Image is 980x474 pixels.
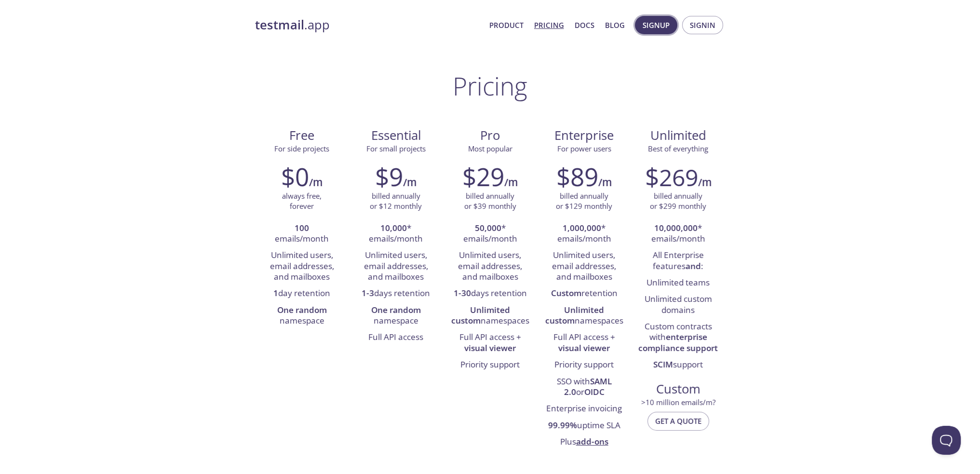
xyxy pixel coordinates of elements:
[690,19,715,31] span: Signin
[655,415,701,427] span: Get a quote
[450,302,530,330] li: namespaces
[638,291,718,319] li: Unlimited custom domains
[638,275,718,291] li: Unlimited teams
[575,19,594,31] a: Docs
[544,401,624,417] li: Enterprise invoicing
[356,329,436,346] li: Full API access
[281,162,309,191] h2: $0
[576,436,608,447] a: add-ons
[262,220,342,248] li: emails/month
[277,304,327,315] strong: One random
[556,162,598,191] h2: $89
[545,304,604,326] strong: Unlimited custom
[464,342,516,353] strong: visual viewer
[643,19,670,31] span: Signup
[544,329,624,357] li: Full API access +
[545,127,623,144] span: Enterprise
[557,144,611,153] span: For power users
[544,418,624,434] li: uptime SLA
[641,397,715,407] span: > 10 million emails/m?
[255,16,304,33] strong: testmail
[544,434,624,450] li: Plus
[659,162,698,193] span: 269
[504,174,518,190] h6: /m
[468,144,512,153] span: Most popular
[698,174,712,190] h6: /m
[648,144,708,153] span: Best of everything
[450,285,530,302] li: days retention
[605,19,625,31] a: Blog
[548,420,577,431] strong: 99.99%
[262,247,342,285] li: Unlimited users, email addresses, and mailboxes
[544,302,624,330] li: namespaces
[544,285,624,302] li: retention
[647,412,709,430] button: Get a quote
[450,220,530,248] li: * emails/month
[262,285,342,302] li: day retention
[453,71,527,100] h1: Pricing
[638,220,718,248] li: * emails/month
[564,376,612,397] strong: SAML 2.0
[544,247,624,285] li: Unlimited users, email addresses, and mailboxes
[653,359,673,370] strong: SCIM
[650,191,706,212] p: billed annually or $299 monthly
[544,357,624,373] li: Priority support
[551,287,581,298] strong: Custom
[375,162,403,191] h2: $9
[356,302,436,330] li: namespace
[639,381,717,397] span: Custom
[462,162,504,191] h2: $29
[638,319,718,357] li: Custom contracts with
[371,304,421,315] strong: One random
[556,191,612,212] p: billed annually or $129 monthly
[650,127,706,144] span: Unlimited
[255,17,482,33] a: testmail.app
[309,174,322,190] h6: /m
[262,302,342,330] li: namespace
[598,174,612,190] h6: /m
[366,144,426,153] span: For small projects
[685,260,701,271] strong: and
[450,357,530,373] li: Priority support
[380,222,407,233] strong: 10,000
[356,285,436,302] li: days retention
[563,222,601,233] strong: 1,000,000
[362,287,374,298] strong: 1-3
[450,247,530,285] li: Unlimited users, email addresses, and mailboxes
[645,162,698,191] h2: $
[274,144,329,153] span: For side projects
[451,127,529,144] span: Pro
[403,174,416,190] h6: /m
[295,222,309,233] strong: 100
[654,222,698,233] strong: 10,000,000
[475,222,501,233] strong: 50,000
[273,287,278,298] strong: 1
[450,329,530,357] li: Full API access +
[635,16,677,34] button: Signup
[464,191,516,212] p: billed annually or $39 monthly
[638,247,718,275] li: All Enterprise features :
[489,19,524,31] a: Product
[584,386,604,397] strong: OIDC
[682,16,723,34] button: Signin
[357,127,435,144] span: Essential
[451,304,510,326] strong: Unlimited custom
[370,191,422,212] p: billed annually or $12 monthly
[558,342,610,353] strong: visual viewer
[544,220,624,248] li: * emails/month
[534,19,564,31] a: Pricing
[544,374,624,401] li: SSO with or
[356,247,436,285] li: Unlimited users, email addresses, and mailboxes
[932,426,961,455] iframe: Help Scout Beacon - Open
[638,331,718,353] strong: enterprise compliance support
[263,127,341,144] span: Free
[638,357,718,373] li: support
[454,287,471,298] strong: 1-30
[282,191,322,212] p: always free, forever
[356,220,436,248] li: * emails/month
